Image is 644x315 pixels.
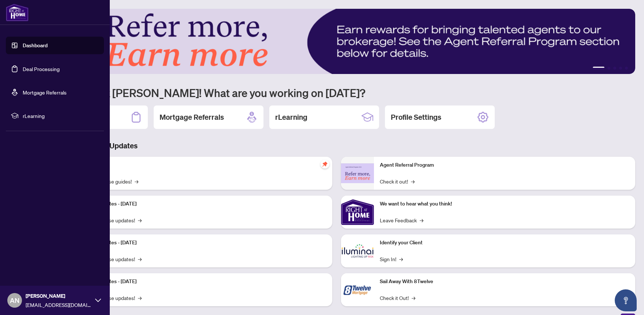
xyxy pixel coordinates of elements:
h3: Brokerage & Industry Updates [38,141,635,151]
img: Agent Referral Program [341,163,374,184]
h2: rLearning [275,112,307,122]
button: 3 [613,67,616,70]
a: Sign In!→ [380,255,403,263]
span: → [411,177,415,185]
span: AN [10,295,19,305]
a: Dashboard [23,42,48,49]
p: Sail Away With 8Twelve [380,278,629,286]
p: Agent Referral Program [380,161,629,169]
span: → [138,216,142,224]
span: → [399,255,403,263]
a: Mortgage Referrals [23,89,67,96]
a: Check it Out!→ [380,294,415,302]
a: Leave Feedback→ [380,216,423,224]
img: Sail Away With 8Twelve [341,273,374,306]
p: Platform Updates - [DATE] [77,239,326,247]
button: 1 [593,67,604,70]
p: Platform Updates - [DATE] [77,278,326,286]
a: Check it out!→ [380,177,415,185]
span: [EMAIL_ADDRESS][DOMAIN_NAME] [26,301,91,309]
span: → [138,255,142,263]
p: Platform Updates - [DATE] [77,200,326,208]
button: 5 [625,67,628,70]
h2: Mortgage Referrals [160,112,224,122]
h1: Welcome back [PERSON_NAME]! What are you working on [DATE]? [38,86,635,100]
button: Open asap [615,289,637,311]
img: Slide 0 [38,9,635,74]
span: → [412,294,415,302]
img: Identify your Client [341,234,374,267]
a: Deal Processing [23,66,60,72]
span: pushpin [321,160,329,168]
p: Self-Help [77,161,326,169]
img: We want to hear what you think! [341,196,374,229]
button: 4 [619,67,622,70]
span: [PERSON_NAME] [26,292,91,300]
span: → [138,294,142,302]
h2: Profile Settings [391,112,441,122]
p: We want to hear what you think! [380,200,629,208]
span: → [420,216,423,224]
p: Identify your Client [380,239,629,247]
img: logo [6,4,29,21]
button: 2 [607,67,610,70]
span: → [135,177,138,185]
span: rLearning [23,112,99,120]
